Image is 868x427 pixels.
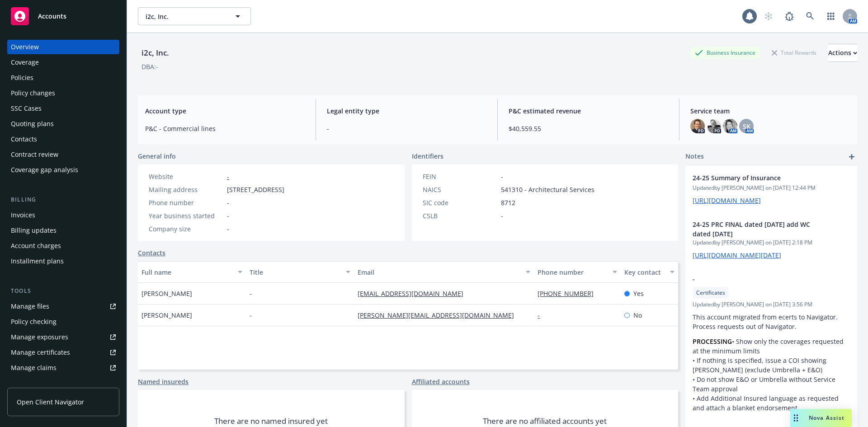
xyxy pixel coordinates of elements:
span: Identifiers [412,151,443,161]
span: P&C - Commercial lines [145,124,305,133]
span: - [693,274,826,284]
div: 24-25 PRC FINAL dated [DATE] add WC dated [DATE]Updatedby [PERSON_NAME] on [DATE] 2:18 PM[URL][DO... [685,212,857,267]
div: Total Rewards [767,47,821,58]
div: -CertificatesUpdatedby [PERSON_NAME] on [DATE] 3:56 PMThis account migrated from ecerts to Naviga... [685,267,857,420]
div: Business Insurance [690,47,760,58]
a: Invoices [7,208,119,222]
a: Manage files [7,299,119,314]
div: Billing updates [11,223,57,238]
div: FEIN [423,172,497,181]
a: Coverage [7,55,119,70]
a: Start snowing [759,7,778,25]
span: - [250,289,252,298]
div: Coverage [11,55,39,70]
a: Affiliated accounts [412,377,470,386]
span: Updated by [PERSON_NAME] on [DATE] 12:44 PM [693,184,850,192]
span: There are no named insured yet [214,416,328,427]
span: General info [138,151,176,161]
div: NAICS [423,185,497,194]
span: - [227,211,229,221]
button: Key contact [621,261,678,283]
span: 24-25 Summary of Insurance [693,173,826,183]
a: Billing updates [7,223,119,238]
span: Legal entity type [327,106,486,116]
a: - [538,311,547,319]
div: Policy checking [11,314,57,329]
a: Policy checking [7,314,119,329]
span: Notes [685,151,704,162]
div: Account charges [11,239,61,253]
div: Policy changes [11,86,55,100]
div: Manage certificates [11,345,70,360]
div: Phone number [149,198,223,207]
a: [URL][DOMAIN_NAME][DATE] [693,251,781,259]
button: Actions [828,44,857,62]
div: Policies [11,70,33,85]
a: [PERSON_NAME][EMAIL_ADDRESS][DOMAIN_NAME] [358,311,521,319]
div: Manage BORs [11,376,53,390]
span: Updated by [PERSON_NAME] on [DATE] 3:56 PM [693,300,850,309]
div: Overview [11,40,39,54]
span: [STREET_ADDRESS] [227,185,284,194]
a: [PHONE_NUMBER] [538,289,601,298]
span: $40,559.55 [509,124,668,133]
div: 24-25 Summary of InsuranceUpdatedby [PERSON_NAME] on [DATE] 12:44 PM[URL][DOMAIN_NAME] [685,166,857,212]
div: Coverage gap analysis [11,163,78,177]
span: Account type [145,106,305,116]
div: Quoting plans [11,117,54,131]
span: There are no affiliated accounts yet [483,416,607,427]
strong: PROCESSING [693,337,732,346]
div: Mailing address [149,185,223,194]
a: Overview [7,40,119,54]
div: Invoices [11,208,35,222]
div: Contacts [11,132,37,146]
a: Installment plans [7,254,119,268]
div: Website [149,172,223,181]
a: Policies [7,70,119,85]
p: • Show only the coverages requested at the minimum limits • If nothing is specified, issue a COI ... [693,337,850,413]
span: Accounts [38,13,66,20]
a: Coverage gap analysis [7,163,119,177]
div: Tools [7,286,119,296]
div: CSLB [423,211,497,221]
span: Nova Assist [809,414,844,422]
div: Manage claims [11,361,57,375]
span: - [327,124,486,133]
div: i2c, Inc. [138,47,173,59]
div: Email [358,267,520,277]
span: 541310 - Architectural Services [501,185,594,194]
span: - [227,198,229,207]
a: Report a Bug [780,7,798,25]
a: Contract review [7,147,119,162]
a: Manage claims [7,361,119,375]
a: Manage exposures [7,330,119,344]
div: SIC code [423,198,497,207]
span: SK [743,122,750,131]
div: Full name [142,267,232,277]
button: i2c, Inc. [138,7,251,25]
a: Account charges [7,239,119,253]
button: Full name [138,261,246,283]
span: 8712 [501,198,515,207]
div: Manage exposures [11,330,68,344]
div: Manage files [11,299,49,314]
button: Nova Assist [790,409,852,427]
span: No [633,310,642,320]
div: SSC Cases [11,101,42,116]
div: Year business started [149,211,223,221]
img: photo [690,119,705,133]
div: Phone number [538,267,607,277]
button: Email [354,261,534,283]
span: Certificates [696,289,725,297]
span: Service team [690,106,850,116]
span: [PERSON_NAME] [142,310,192,320]
span: Open Client Navigator [17,397,84,407]
a: Contacts [138,248,165,258]
a: Search [801,7,819,25]
span: - [227,224,229,234]
span: 24-25 PRC FINAL dated [DATE] add WC dated [DATE] [693,220,826,239]
span: Yes [633,289,644,298]
span: i2c, Inc. [146,12,224,21]
a: Quoting plans [7,117,119,131]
